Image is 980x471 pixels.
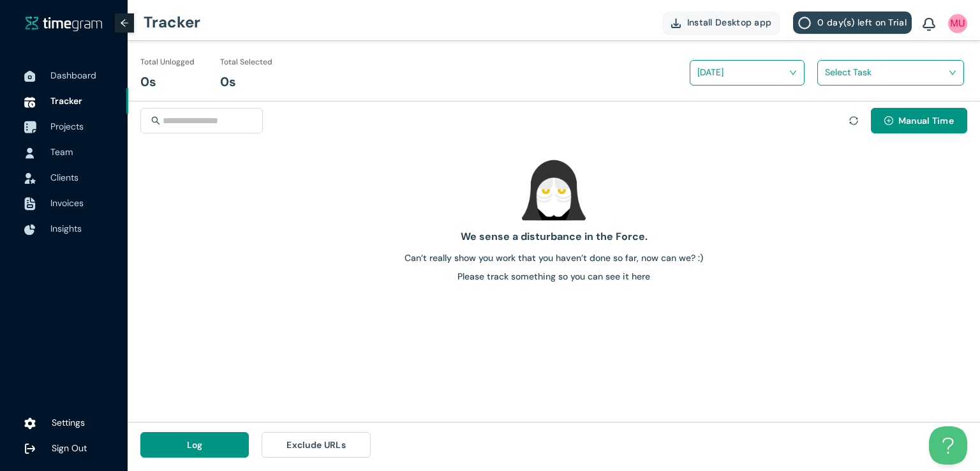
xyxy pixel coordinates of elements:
img: BellIcon [923,18,935,32]
a: timegram [26,15,102,31]
span: plus-circle [884,116,893,126]
img: logOut.ca60ddd252d7bab9102ea2608abe0238.svg [24,443,36,454]
img: TimeTrackerIcon [24,96,36,108]
img: empty [522,158,586,222]
button: Log [140,432,249,458]
span: Sign Out [52,442,87,454]
span: Log [187,438,203,452]
span: 0 day(s) left on Trial [817,15,907,29]
h1: Total Selected [220,56,272,68]
img: InvoiceIcon [24,173,36,184]
span: Team [50,146,73,158]
img: timegram [26,16,102,31]
span: arrow-left [120,19,129,27]
iframe: Toggle Customer Support [929,426,967,465]
h1: We sense a disturbance in the Force. [133,228,975,244]
h1: 0s [220,72,236,92]
img: InsightsIcon [24,224,36,235]
img: UserIcon [948,14,967,33]
span: Exclude URLs [286,438,346,452]
button: 0 day(s) left on Trial [793,11,912,34]
span: Clients [50,172,78,183]
h1: Total Unlogged [140,56,195,68]
img: InvoiceIcon [24,197,36,211]
span: search [151,116,160,125]
span: sync [849,116,858,125]
button: Install Desktop app [662,11,781,34]
img: ProjectIcon [24,121,36,134]
span: Tracker [50,95,82,107]
h1: Tracker [144,3,200,41]
h1: Can’t really show you work that you haven’t done so far, now can we? :) [133,251,975,265]
span: Settings [52,417,85,428]
span: Insights [50,223,82,234]
button: plus-circleManual Time [871,108,967,133]
img: settings.78e04af822cf15d41b38c81147b09f22.svg [24,417,36,430]
span: Invoices [50,197,84,209]
img: DashboardIcon [24,71,36,82]
img: DownloadApp [671,19,681,28]
span: Dashboard [50,70,96,81]
h1: 0s [140,72,156,92]
img: UserIcon [24,147,36,159]
button: Exclude URLs [262,432,370,458]
span: Install Desktop app [687,15,772,29]
h1: Please track something so you can see it here [133,269,975,283]
span: Manual Time [898,114,954,128]
span: Projects [50,121,84,132]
